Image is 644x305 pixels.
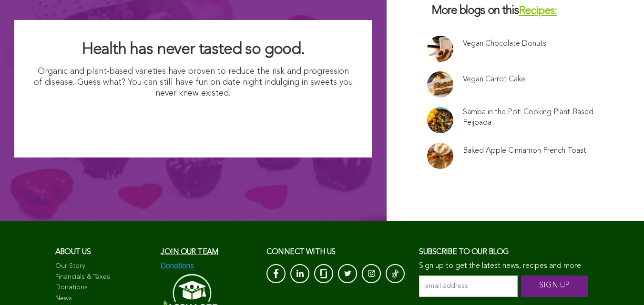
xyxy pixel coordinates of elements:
[521,275,588,297] input: SIGN UP
[33,66,353,99] p: Organic and plant-based varieties have proven to reduce the risk and progression of disease. Gues...
[55,283,152,293] a: Donations
[463,74,525,85] a: Vegan Carrot Cake
[419,245,589,259] h3: Subscribe to our blog
[161,262,194,270] img: Donations
[55,262,152,271] a: Our Story
[161,248,218,256] a: Join our team
[463,107,595,128] a: Samba in the Pot: Cooking Plant-Based Feijoada
[266,248,336,256] span: CONNECT with us
[463,39,546,49] a: Vegan Chocolate Donuts
[519,6,557,17] a: Recipes:
[100,104,287,138] img: I Want Organic Shopping For Less
[463,146,586,156] a: Baked Apple Cinnamon French Toast
[33,39,353,60] h2: Health has never tasted so good.
[596,259,644,305] iframe: Chat Widget
[419,275,518,297] input: email address
[55,248,91,256] span: About us
[427,4,603,19] h3: More blogs on this
[55,294,152,304] a: News
[392,269,399,278] img: Tik-Tok-Icon
[419,262,589,271] p: Sign up to get the latest news, recipes and more
[320,269,327,278] img: glassdoor_White
[55,273,152,282] a: Financials & Taxes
